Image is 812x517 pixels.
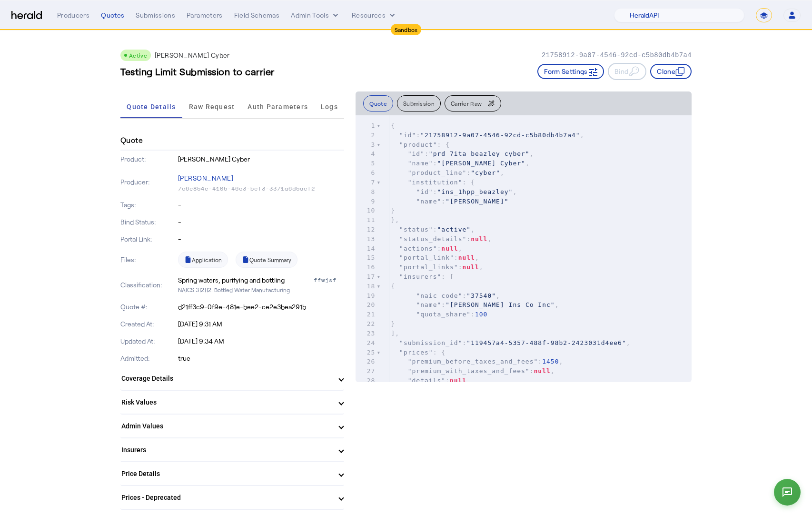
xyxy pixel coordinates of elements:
[129,52,147,59] span: Active
[155,51,230,60] p: [PERSON_NAME] Cyber
[121,374,332,384] mat-panel-title: Coverage Details
[121,445,332,455] mat-panel-title: Insurers
[408,179,463,186] span: "institution"
[391,245,462,252] span: : ,
[356,168,376,178] div: 6
[399,226,433,233] span: "status"
[178,275,285,285] div: Spring waters, purifying and bottling
[120,65,275,78] h3: Testing Limit Submission to carrier
[356,159,376,168] div: 5
[178,172,345,185] p: [PERSON_NAME]
[356,319,376,329] div: 22
[391,367,555,375] span: : ,
[356,225,376,234] div: 12
[408,377,446,384] span: "details"
[236,252,297,268] a: Quote Summary
[399,273,441,280] span: "insurers"
[391,358,563,365] span: : ,
[391,198,508,205] span: :
[542,358,559,365] span: 1450
[451,101,482,106] span: Carrier Raw
[391,226,475,233] span: : ,
[120,154,176,164] p: Product:
[234,10,280,20] div: Field Schemas
[120,177,176,187] p: Producer:
[391,292,500,299] span: : ,
[356,272,376,282] div: 17
[408,358,538,365] span: "premium_before_taxes_and_fees"
[356,291,376,301] div: 19
[291,10,340,20] button: internal dropdown menu
[120,391,344,414] mat-expansion-panel-header: Risk Values
[120,280,176,290] p: Classification:
[356,215,376,225] div: 11
[120,486,344,509] mat-expansion-panel-header: Prices - Deprecated
[189,103,235,110] span: Raw Request
[178,302,345,312] p: d21ff3c9-0f9e-481e-bee2-ce2e3bea291b
[314,275,344,285] div: ffwjsf
[429,150,530,157] span: "prd_7ita_beazley_cyber"
[356,366,376,376] div: 27
[399,349,433,356] span: "prices"
[121,397,332,407] mat-panel-title: Risk Values
[356,357,376,366] div: 26
[420,132,580,139] span: "21758912-9a07-4546-92cd-c5b80db4b7a4"
[178,285,345,294] p: NAICS 312112: Bottled Water Manufacturing
[356,376,376,385] div: 28
[356,310,376,319] div: 21
[391,132,584,139] span: : ,
[57,10,89,20] div: Producers
[127,103,176,110] span: Quote Details
[121,469,332,479] mat-panel-title: Price Details
[408,169,467,176] span: "product_line"
[178,319,345,329] p: [DATE] 9:31 AM
[391,179,475,186] span: : {
[391,207,395,214] span: }
[178,154,345,164] p: [PERSON_NAME] Cyber
[120,438,344,461] mat-expansion-panel-header: Insurers
[391,235,492,243] span: : ,
[391,283,395,290] span: {
[391,377,466,384] span: :
[178,200,345,210] p: -
[408,367,530,375] span: "premium_with_taxes_and_fees"
[178,217,345,227] p: -
[136,10,175,20] div: Submissions
[416,292,462,299] span: "naic_code"
[441,245,458,252] span: null
[471,169,500,176] span: "cyber"
[391,24,422,35] div: Sandbox
[391,301,559,308] span: : ,
[120,336,176,346] p: Updated At:
[356,300,376,310] div: 20
[356,115,692,382] herald-code-block: quote
[356,338,376,348] div: 24
[446,301,555,308] span: "[PERSON_NAME] Ins Co Inc"
[120,255,176,264] p: Files:
[391,216,399,223] span: },
[391,320,395,327] span: }
[416,188,433,195] span: "id"
[475,311,487,318] span: 100
[178,336,345,346] p: [DATE] 9:34 AM
[391,330,399,337] span: ],
[399,235,466,243] span: "status_details"
[356,121,376,131] div: 1
[391,188,517,195] span: : ,
[101,10,124,20] div: Quotes
[416,311,471,318] span: "quota_share"
[120,367,344,390] mat-expansion-panel-header: Coverage Details
[391,141,450,148] span: : {
[542,51,692,60] p: 21758912-9a07-4546-92cd-c5b80db4b7a4
[120,319,176,329] p: Created At:
[356,197,376,206] div: 9
[408,150,425,157] span: "id"
[356,131,376,140] div: 2
[397,95,441,112] button: Submission
[391,122,395,129] span: {
[352,10,397,20] button: Resources dropdown menu
[356,348,376,357] div: 25
[471,235,487,243] span: null
[356,140,376,150] div: 3
[121,421,332,431] mat-panel-title: Admin Values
